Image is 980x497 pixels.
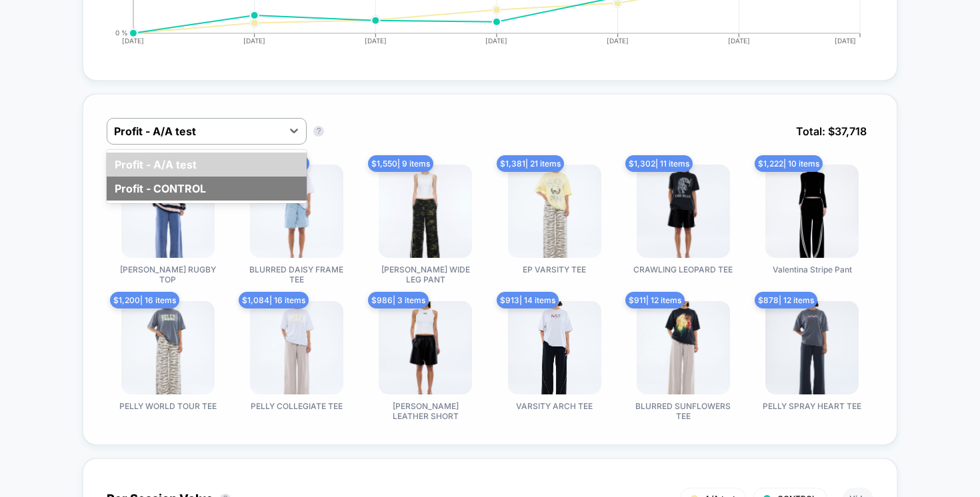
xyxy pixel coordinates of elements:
[379,301,472,394] img: MOLLY LEATHER SHORT
[607,37,629,45] tspan: [DATE]
[835,37,857,45] tspan: [DATE]
[119,401,217,411] span: PELLY WORLD TOUR TEE
[486,37,508,45] tspan: [DATE]
[243,37,265,45] tspan: [DATE]
[118,264,218,284] span: [PERSON_NAME] RUGBY TOP
[251,401,343,411] span: PELLY COLLEGIATE TEE
[121,301,215,394] img: PELLY WORLD TOUR TEE
[497,155,564,172] span: $ 1,381 | 21 items
[365,37,387,45] tspan: [DATE]
[789,118,873,145] span: Total: $ 37,718
[637,165,730,258] img: CRAWLING LEOPARD TEE
[523,264,586,274] span: EP VARSITY TEE
[379,165,472,258] img: MYLA WIDE LEG PANT
[250,165,343,258] img: BLURRED DAISY FRAME TEE
[368,155,433,172] span: $ 1,550 | 9 items
[107,177,307,201] div: Profit - CONTROL
[508,165,601,258] img: EP VARSITY TEE
[313,126,324,137] button: ?
[239,292,309,308] span: $ 1,084 | 16 items
[107,153,307,177] div: Profit - A/A test
[633,264,733,274] span: CRAWLING LEOPARD TEE
[755,155,823,172] span: $ 1,222 | 10 items
[633,401,733,421] span: BLURRED SUNFLOWERS TEE
[625,155,693,172] span: $ 1,302 | 11 items
[773,264,852,274] span: Valentina Stripe Pant
[763,401,861,411] span: PELLY SPRAY HEART TEE
[110,292,179,308] span: $ 1,200 | 16 items
[250,301,343,394] img: PELLY COLLEGIATE TEE
[637,301,730,394] img: BLURRED SUNFLOWERS TEE
[728,37,750,45] tspan: [DATE]
[497,292,559,308] span: $ 913 | 14 items
[625,292,685,308] span: $ 911 | 12 items
[375,264,475,284] span: [PERSON_NAME] WIDE LEG PANT
[755,292,817,308] span: $ 878 | 12 items
[368,292,429,308] span: $ 986 | 3 items
[115,29,128,37] tspan: 0 %
[121,165,215,258] img: HALLIE RUGBY TOP
[765,301,859,394] img: PELLY SPRAY HEART TEE
[247,264,347,284] span: BLURRED DAISY FRAME TEE
[508,301,601,394] img: VARSITY ARCH TEE
[516,401,593,411] span: VARSITY ARCH TEE
[765,165,859,258] img: Valentina Stripe Pant
[375,401,475,421] span: [PERSON_NAME] LEATHER SHORT
[122,37,144,45] tspan: [DATE]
